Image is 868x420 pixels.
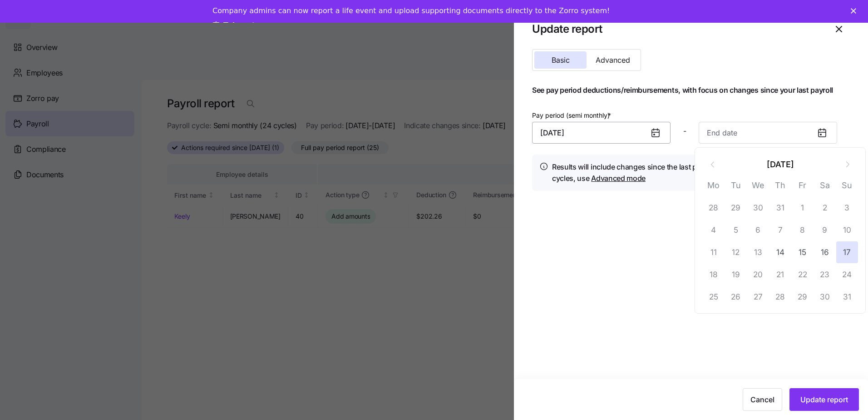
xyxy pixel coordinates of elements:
[552,162,830,184] h4: Results will include changes since the last pay period. For earlier updates or custom cycles, use
[725,197,747,219] button: 29 July 2025
[747,264,769,285] button: 20 August 2025
[747,197,769,219] button: 30 July 2025
[836,179,858,196] th: Su
[703,264,725,285] button: 18 August 2025
[596,56,630,64] span: Advanced
[702,179,725,196] th: Mo
[836,197,858,219] button: 3 August 2025
[699,122,837,144] input: End date
[814,286,836,308] button: 30 August 2025
[769,264,791,285] button: 21 August 2025
[212,6,610,15] div: Company admins can now report a life event and upload supporting documents directly to the Zorro ...
[814,197,836,219] button: 2 August 2025
[725,286,747,308] button: 26 August 2025
[703,197,725,219] button: 28 July 2025
[532,85,837,95] h1: See pay period deductions/reimbursements, with focus on changes since your last payroll
[851,8,860,14] div: Close
[703,219,725,241] button: 4 August 2025
[683,125,686,137] span: -
[836,286,858,308] button: 31 August 2025
[769,179,791,196] th: Th
[836,264,858,285] button: 24 August 2025
[703,241,725,263] button: 11 August 2025
[532,122,671,144] input: Start date
[814,219,836,241] button: 9 August 2025
[703,286,725,308] button: 25 August 2025
[725,264,747,285] button: 19 August 2025
[792,286,814,308] button: 29 August 2025
[792,241,814,263] button: 15 August 2025
[792,264,814,285] button: 22 August 2025
[747,241,769,263] button: 13 August 2025
[725,179,747,196] th: Tu
[836,219,858,241] button: 10 August 2025
[532,22,821,36] h1: Update report
[552,56,570,64] span: Basic
[814,264,836,285] button: 23 August 2025
[725,219,747,241] button: 5 August 2025
[591,174,646,183] a: Advanced mode
[792,219,814,241] button: 8 August 2025
[725,241,747,263] button: 12 August 2025
[792,197,814,219] button: 1 August 2025
[724,153,836,175] button: [DATE]
[769,241,791,263] button: 14 August 2025
[836,241,858,263] button: 17 August 2025
[791,179,814,196] th: Fr
[532,110,613,120] label: Pay period (semi monthly)
[212,21,269,31] a: Take a tour
[814,179,836,196] th: Sa
[814,241,836,263] button: 16 August 2025
[747,179,769,196] th: We
[747,219,769,241] button: 6 August 2025
[769,286,791,308] button: 28 August 2025
[747,286,769,308] button: 27 August 2025
[769,197,791,219] button: 31 July 2025
[769,219,791,241] button: 7 August 2025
